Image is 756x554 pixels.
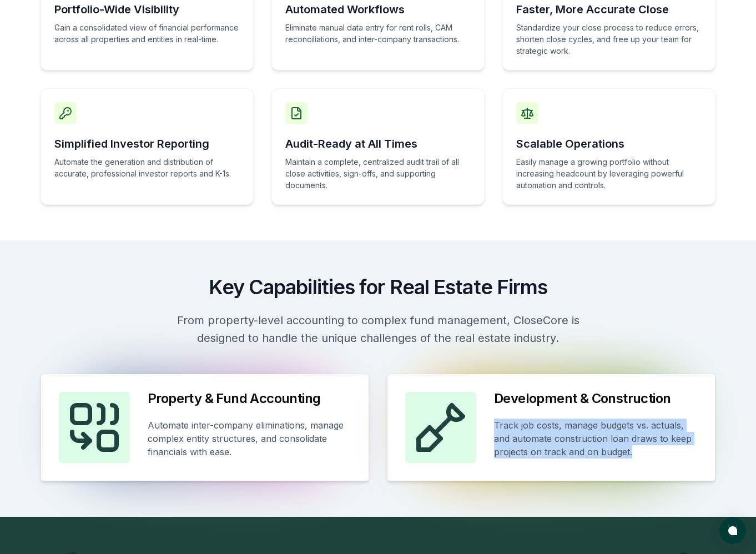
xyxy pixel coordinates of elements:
[54,22,240,45] p: Gain a consolidated view of financial performance across all properties and entities in real-time.
[148,419,351,459] p: Automate inter-company eliminations, manage complex entity structures, and consolidate financials...
[516,22,702,57] p: Standardize your close process to reduce errors, shorten close cycles, and free up your team for ...
[516,136,702,152] h3: Scalable Operations
[285,2,471,17] h3: Automated Workflows
[494,392,697,405] h3: Development & Construction
[719,517,746,544] button: atlas-launcher
[285,156,471,191] p: Maintain a complete, centralized audit trail of all close activities, sign-offs, and supporting d...
[54,136,240,152] h3: Simplified Investor Reporting
[285,22,471,45] p: Eliminate manual data entry for rent rolls, CAM reconciliations, and inter-company transactions.
[516,2,702,17] h3: Faster, More Accurate Close
[54,2,240,17] h3: Portfolio-Wide Visibility
[165,311,591,347] p: From property-level accounting to complex fund management, CloseCore is designed to handle the un...
[148,392,351,405] h3: Property & Fund Accounting
[54,156,240,179] p: Automate the generation and distribution of accurate, professional investor reports and K-1s.
[285,136,471,152] h3: Audit-Ready at All Times
[494,419,697,459] p: Track job costs, manage budgets vs. actuals, and automate construction loan draws to keep project...
[516,156,702,191] p: Easily manage a growing portfolio without increasing headcount by leveraging powerful automation ...
[41,276,715,298] h2: Key Capabilities for Real Estate Firms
